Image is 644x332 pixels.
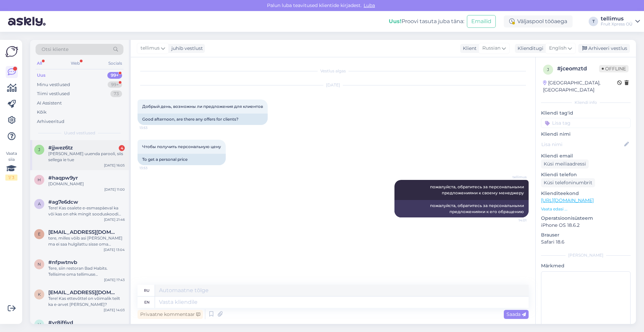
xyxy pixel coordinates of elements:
div: [DATE] 21:46 [104,217,125,222]
span: a [38,201,41,206]
p: Märkmed [541,262,631,269]
div: Proovi tasuta juba täna: [389,17,464,25]
span: #ag7e6dcw [48,199,78,205]
a: tellimusFruit Xpress OÜ [601,16,640,27]
span: v [38,322,41,327]
span: пожалуйста, обратитесь за персональными предложениями к своему менеджеру [430,184,526,195]
p: Kliendi tag'id [541,110,631,117]
div: Kliendi info [541,99,631,106]
input: Lisa tag [541,118,631,128]
div: Klient [460,45,477,52]
div: ru [144,285,150,296]
div: [DOMAIN_NAME] [48,181,125,187]
span: 13:53 [140,165,165,171]
p: Kliendi nimi [541,131,631,138]
div: T [589,17,598,26]
div: 1 / 3 [5,175,17,181]
div: Tiimi vestlused [37,90,70,97]
span: h [38,177,41,182]
div: [PERSON_NAME] [541,252,631,258]
div: en [144,296,150,308]
span: j [38,147,40,152]
div: [DATE] 11:00 [104,187,125,192]
p: Operatsioonisüsteem [541,215,631,222]
div: Tere! Kas ettevõttel on võimalik teilt ka e-arvet [PERSON_NAME]? [48,295,125,308]
button: Emailid [467,15,496,28]
div: Vaata siia [5,150,17,181]
span: e [38,231,41,237]
span: Offline [599,65,629,72]
div: To get a personal price [138,154,226,165]
div: All [36,59,43,68]
span: elevant@elevant.ee [48,229,118,235]
span: tellimus [501,175,527,180]
p: Kliendi telefon [541,171,631,178]
input: Lisa nimi [541,141,623,148]
span: 13:53 [140,125,165,130]
div: пожалуйста, обратитесь за персональными предложениями к его обращению [394,200,529,217]
div: [GEOGRAPHIC_DATA], [GEOGRAPHIC_DATA] [543,79,617,93]
div: juhib vestlust [169,45,203,52]
p: iPhone OS 18.6.2 [541,222,631,229]
div: # jceomztd [557,65,599,73]
span: Saada [506,311,526,317]
div: [DATE] 14:03 [104,308,125,313]
div: 99+ [108,81,122,88]
div: Fruit Xpress OÜ [601,21,633,27]
div: Kõik [37,109,47,116]
span: Чтобы получить персональную цену [142,144,221,149]
p: Kliendi email [541,152,631,159]
span: 14:01 [501,218,527,223]
div: Küsi telefoninumbrit [541,178,595,187]
span: #vr8jf6yd [48,320,73,326]
div: Arhiveeritud [37,118,64,125]
div: 99+ [107,72,122,79]
p: Brauser [541,231,631,239]
div: [DATE] [138,82,529,88]
div: tellimus [601,16,633,21]
span: #nfpwtnvb [48,259,77,265]
div: [DATE] 17:43 [104,277,125,282]
span: k [38,292,41,297]
div: 73 [110,90,122,97]
div: Klienditugi [515,45,543,52]
div: Arhiveeri vestlus [578,44,630,53]
p: Klienditeekond [541,190,631,197]
span: Luba [362,2,377,8]
span: Russian [482,45,500,52]
div: Web [69,59,81,68]
span: #jjwez6tz [48,145,73,151]
img: Askly Logo [5,45,18,58]
div: [DATE] 13:04 [104,247,125,252]
div: [DATE] 16:05 [104,163,125,168]
p: Safari 18.6 [541,239,631,246]
div: [PERSON_NAME] uuenda parooli, siis sellega ie tue [48,151,125,163]
div: Uus [37,72,46,79]
span: Добрый день, возможны ли предложения для клиентов [142,104,263,109]
div: Privaatne kommentaar [138,310,203,319]
div: tere, milles võib asi [PERSON_NAME] ma ei saa hulgilattu sisse oma kasutaja ja parooliga? [48,235,125,247]
div: Vestlus algas [138,68,529,74]
div: 4 [119,145,125,151]
div: Tere, siin restoran Bad Habits. Tellisime oma tellimuse [PERSON_NAME] 10-ks. Kell 12 helistasin k... [48,265,125,277]
span: kadiprants8@gmail.com [48,289,118,295]
span: English [549,45,567,52]
b: Uus! [389,18,401,24]
p: Vaata edasi ... [541,206,631,212]
a: [URL][DOMAIN_NAME] [541,197,594,203]
div: AI Assistent [37,100,62,107]
span: #haqpw9yr [48,175,78,181]
div: Väljaspool tööaega [504,15,573,27]
div: Küsi meiliaadressi [541,159,589,169]
span: Uued vestlused [64,130,95,136]
div: Socials [107,59,123,68]
span: tellimus [141,45,160,52]
div: Minu vestlused [37,81,70,88]
div: Good afternoon, are there any offers for clients? [138,114,268,125]
div: Tere! Kas osalete e-esmaspäeval ka või kas on ehk mingit sooduskoodi jagada? [48,205,125,217]
span: Otsi kliente [42,46,68,53]
span: j [547,67,549,72]
span: n [38,262,41,267]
